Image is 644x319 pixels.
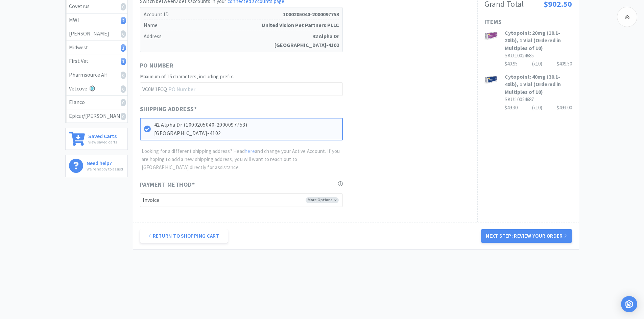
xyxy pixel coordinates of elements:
span: VC0M1FCQ [140,83,168,96]
img: d68059bb95f34f6ca8f79a017dff92f3_527055.jpeg [484,73,498,86]
span: Maximum of 15 characters, including prefix. [140,73,234,80]
p: 42 Alpha Dr (1000205040-2000097753) [154,121,339,129]
i: 2 [121,17,126,24]
h1: Items [484,17,572,27]
div: $49.30 [505,104,572,112]
a: MWI2 [66,14,127,27]
a: Return to Shopping Cart [140,229,228,243]
strong: 42 Alpha Dr [GEOGRAPHIC_DATA]-4102 [275,32,339,49]
i: 0 [121,113,126,120]
button: Next Step: Review Your Order [481,229,572,243]
a: [PERSON_NAME]0 [66,27,127,41]
div: $493.00 [557,104,572,112]
p: Looking for a different shipping address? Head and change your Active Account. If you are hoping ... [142,147,343,171]
h3: Cytopoint: 20mg (10.1-20lb), 1 Vial (Ordered in Multiples of 10) [505,29,572,52]
a: Midwest1 [66,41,127,55]
span: SKU: 10024687 [505,96,534,103]
i: 0 [121,85,126,93]
a: Saved CartsView saved carts [65,128,128,150]
div: [PERSON_NAME] [69,29,124,38]
i: 1 [121,44,126,52]
i: 0 [121,99,126,106]
h6: Need help? [87,159,123,166]
div: $40.95 [505,60,572,68]
div: Epicur/[PERSON_NAME] [69,112,124,121]
div: Elanco [69,98,124,107]
i: 0 [121,72,126,79]
div: Vetcove [69,84,124,93]
h3: Cytopoint: 40mg (30.1-40lb), 1 Vial (Ordered in Multiples of 10) [505,73,572,96]
a: here [245,148,255,154]
i: 0 [121,3,126,10]
h6: Saved Carts [88,132,117,139]
span: SKU: 10024685 [505,52,534,59]
div: Open Intercom Messenger [621,296,637,312]
div: First Vet [69,57,124,65]
div: Midwest [69,43,124,52]
i: 1 [121,58,126,65]
div: Covetrus [69,2,124,11]
a: First Vet1 [66,54,127,68]
strong: United Vision Pet Partners PLLC [262,21,339,30]
span: Payment Method * [140,180,195,190]
span: PO Number [140,61,174,71]
div: (x 10 ) [532,60,542,68]
div: Pharmsource AH [69,71,124,79]
h5: Name [144,20,339,31]
span: Shipping Address * [140,104,197,114]
input: PO Number [140,82,343,96]
h5: Account ID [144,9,339,20]
div: (x 10 ) [532,104,542,112]
a: Elanco0 [66,96,127,109]
a: Vetcove0 [66,82,127,96]
p: View saved carts [88,139,117,145]
p: [GEOGRAPHIC_DATA]-4102 [154,129,339,138]
a: Epicur/[PERSON_NAME]0 [66,109,127,123]
img: 39cef90203794d518db4e981ce7afd39_524968.jpeg [484,29,498,43]
div: MWI [69,16,124,25]
div: $409.50 [557,60,572,68]
i: 0 [121,30,126,38]
strong: 1000205040-2000097753 [283,10,339,19]
h5: Address [144,31,339,50]
a: Pharmsource AH0 [66,68,127,82]
p: We're happy to assist! [87,166,123,172]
